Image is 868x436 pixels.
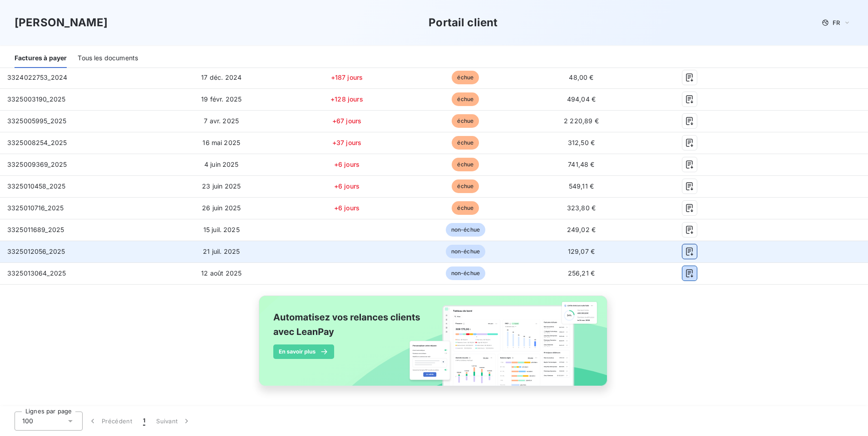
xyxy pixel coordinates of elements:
span: +67 jours [332,117,361,125]
h3: Portail client [429,15,498,31]
span: 4 juin 2025 [204,160,239,168]
span: 7 avr. 2025 [204,117,239,125]
span: 26 juin 2025 [202,204,241,212]
span: 12 août 2025 [201,269,242,277]
span: 15 juil. 2025 [203,226,240,233]
span: 3325010458_2025 [7,182,65,190]
span: 23 juin 2025 [202,182,241,190]
span: +128 jours [330,95,363,103]
span: 2 220,89 € [564,117,599,125]
span: 494,04 € [567,95,596,103]
span: 17 déc. 2024 [201,73,242,81]
span: FR [833,19,840,26]
span: 323,80 € [567,204,596,212]
span: 312,50 € [568,139,595,146]
span: échue [452,136,479,150]
button: Précédent [83,412,138,431]
span: 256,21 € [568,269,595,277]
span: échue [452,114,479,128]
span: 48,00 € [569,73,593,81]
span: non-échue [446,266,485,280]
span: 3325011689_2025 [7,226,64,233]
div: Factures à payer [15,49,67,68]
span: 19 févr. 2025 [201,95,242,103]
span: 3325008254_2025 [7,139,67,146]
span: non-échue [446,223,485,237]
span: échue [452,179,479,193]
span: 100 [22,417,33,426]
span: +6 jours [334,204,360,212]
span: +187 jours [331,73,363,81]
span: 549,11 € [569,182,594,190]
span: 3325010716_2025 [7,204,64,212]
span: échue [452,201,479,215]
span: +6 jours [334,160,360,168]
button: 1 [138,412,151,431]
span: 129,07 € [568,247,595,255]
span: 3325009369_2025 [7,160,67,168]
span: 741,48 € [568,160,594,168]
div: Tous les documents [78,49,138,68]
span: 3325013064_2025 [7,269,66,277]
span: +37 jours [332,139,361,146]
span: échue [452,158,479,171]
span: 249,02 € [567,226,596,233]
span: 1 [143,417,145,426]
span: non-échue [446,245,485,258]
span: +6 jours [334,182,360,190]
span: 3325005995_2025 [7,117,66,125]
span: 21 juil. 2025 [203,247,240,255]
span: échue [452,92,479,106]
h3: [PERSON_NAME] [15,15,108,31]
span: 3324022753_2024 [7,73,67,81]
span: échue [452,71,479,84]
span: 16 mai 2025 [202,139,240,146]
img: banner [251,290,617,402]
span: 3325003190_2025 [7,95,65,103]
span: 3325012056_2025 [7,247,65,255]
button: Suivant [151,412,197,431]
